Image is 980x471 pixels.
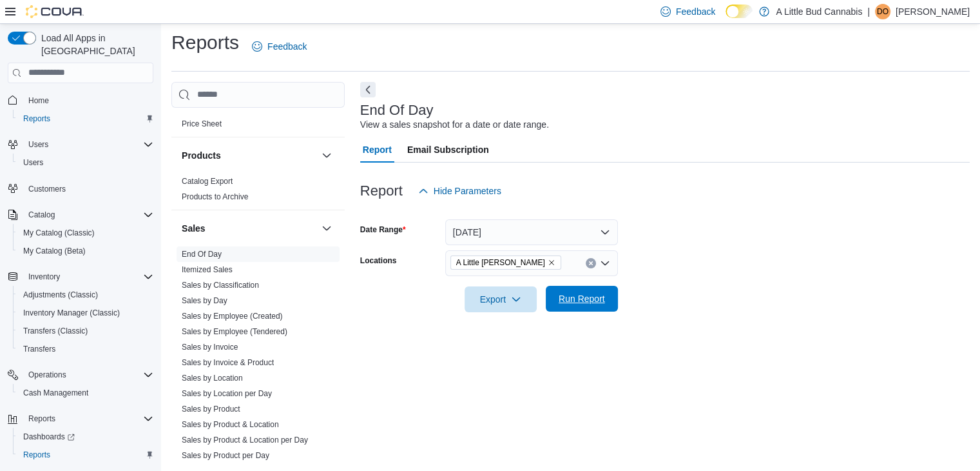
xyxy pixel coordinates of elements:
[319,221,334,236] button: Sales
[456,256,545,269] span: A Little [PERSON_NAME]
[472,286,529,312] span: Export
[18,429,80,445] a: Dashboards
[182,388,272,399] span: Sales by Location per Day
[23,432,75,442] span: Dashboards
[18,155,48,170] a: Users
[725,5,753,18] input: Dark Mode
[23,157,43,168] span: Users
[546,286,618,312] button: Run Report
[586,258,596,268] button: Clear input
[171,30,239,55] h1: Reports
[319,148,334,163] button: Products
[18,111,153,126] span: Reports
[407,137,489,163] span: Email Subscription
[548,259,555,266] button: Remove A Little Bud Summerland from selection in this group
[13,384,159,402] button: Cash Management
[18,225,153,241] span: My Catalog (Classic)
[3,206,159,224] button: Catalog
[182,296,227,306] span: Sales by Day
[23,290,98,300] span: Adjustments (Classic)
[3,91,159,110] button: Home
[28,184,66,194] span: Customers
[875,4,890,19] div: Devon Osbaldeston
[23,137,53,152] button: Users
[182,405,240,414] a: Sales by Product
[445,219,618,245] button: [DATE]
[182,265,233,275] span: Itemized Sales
[182,327,287,336] a: Sales by Employee (Tendered)
[18,287,153,303] span: Adjustments (Classic)
[182,326,287,337] span: Sales by Employee (Tendered)
[182,419,279,430] span: Sales by Product & Location
[182,119,222,129] span: Price Sheet
[182,296,227,305] a: Sales by Day
[182,265,233,274] a: Itemized Sales
[18,447,55,463] a: Reports
[3,366,159,384] button: Operations
[26,5,84,18] img: Cova
[13,224,159,242] button: My Catalog (Classic)
[559,292,605,305] span: Run Report
[182,176,233,186] span: Catalog Export
[23,181,71,197] a: Customers
[360,103,434,118] h3: End Of Day
[13,304,159,322] button: Inventory Manager (Classic)
[3,410,159,428] button: Reports
[28,139,48,150] span: Users
[18,243,91,259] a: My Catalog (Beta)
[18,323,93,339] a: Transfers (Classic)
[23,269,65,285] button: Inventory
[23,207,60,223] button: Catalog
[182,177,233,186] a: Catalog Export
[3,179,159,198] button: Customers
[182,149,316,162] button: Products
[182,373,243,383] span: Sales by Location
[18,447,153,463] span: Reports
[13,446,159,464] button: Reports
[182,420,279,429] a: Sales by Product & Location
[23,114,50,124] span: Reports
[171,174,345,210] div: Products
[13,322,159,340] button: Transfers (Classic)
[23,181,153,197] span: Customers
[363,137,392,163] span: Report
[896,4,970,19] p: [PERSON_NAME]
[182,250,222,259] a: End Of Day
[13,286,159,304] button: Adjustments (Classic)
[182,192,248,201] a: Products to Archive
[182,436,308,445] a: Sales by Product & Location per Day
[13,428,159,446] a: Dashboards
[23,93,54,108] a: Home
[28,414,55,424] span: Reports
[413,178,506,204] button: Hide Parameters
[18,341,61,357] a: Transfers
[18,385,153,401] span: Cash Management
[360,118,549,132] div: View a sales snapshot for a date or date range.
[18,323,153,339] span: Transfers (Classic)
[23,367,72,383] button: Operations
[182,358,274,367] a: Sales by Invoice & Product
[28,210,55,220] span: Catalog
[182,249,222,259] span: End Of Day
[725,18,726,19] span: Dark Mode
[18,111,55,126] a: Reports
[13,154,159,172] button: Users
[182,451,269,460] a: Sales by Product per Day
[18,385,93,401] a: Cash Management
[182,119,222,128] a: Price Sheet
[247,34,312,59] a: Feedback
[267,40,307,53] span: Feedback
[18,305,125,321] a: Inventory Manager (Classic)
[434,185,501,197] span: Hide Parameters
[182,450,269,461] span: Sales by Product per Day
[182,311,283,321] span: Sales by Employee (Created)
[182,357,274,368] span: Sales by Invoice & Product
[23,137,153,152] span: Users
[360,82,376,97] button: Next
[182,343,238,352] a: Sales by Invoice
[28,370,66,380] span: Operations
[18,287,103,303] a: Adjustments (Classic)
[182,280,259,290] span: Sales by Classification
[3,135,159,154] button: Users
[182,222,206,235] h3: Sales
